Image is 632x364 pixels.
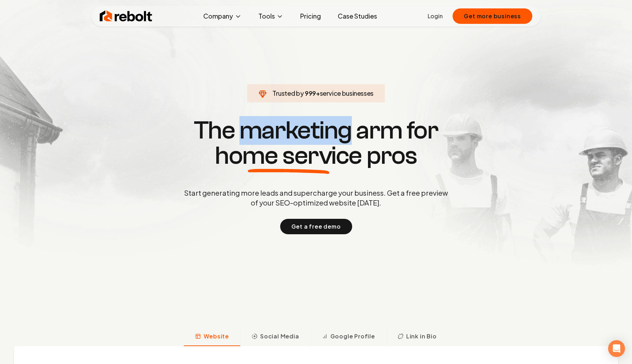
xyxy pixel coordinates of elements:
button: Tools [253,9,289,23]
span: Trusted by [272,89,304,97]
span: Link in Bio [406,332,437,341]
img: Rebolt Logo [100,9,152,23]
span: Social Media [260,332,299,341]
span: Google Profile [330,332,375,341]
span: 999 [305,88,316,98]
span: + [316,89,320,97]
span: Website [204,332,229,341]
button: Get a free demo [280,219,352,234]
a: Case Studies [332,9,383,23]
span: home service [215,143,362,168]
button: Get more business [453,8,532,24]
h1: The marketing arm for pros [147,118,485,168]
div: Open Intercom Messenger [608,340,625,357]
button: Social Media [240,328,310,346]
button: Google Profile [310,328,386,346]
button: Link in Bio [386,328,448,346]
a: Pricing [295,9,327,23]
button: Company [198,9,247,23]
a: Login [428,12,443,20]
span: service businesses [320,89,374,97]
button: Website [184,328,240,346]
p: Start generating more leads and supercharge your business. Get a free preview of your SEO-optimiz... [183,188,449,208]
